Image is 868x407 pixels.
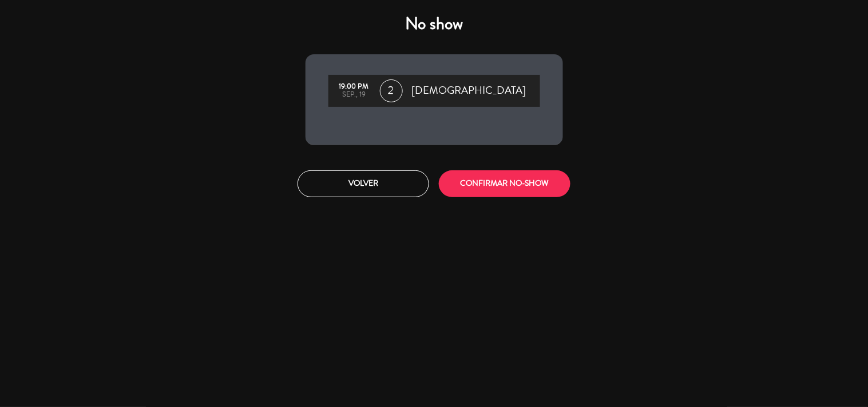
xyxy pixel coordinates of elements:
[334,83,374,91] div: 19:00 PM
[412,82,526,99] span: [DEMOGRAPHIC_DATA]
[334,91,374,99] div: sep., 19
[380,79,403,102] span: 2
[439,170,570,197] button: CONFIRMAR NO-SHOW
[298,170,429,197] button: Volver
[306,14,563,34] h4: No show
